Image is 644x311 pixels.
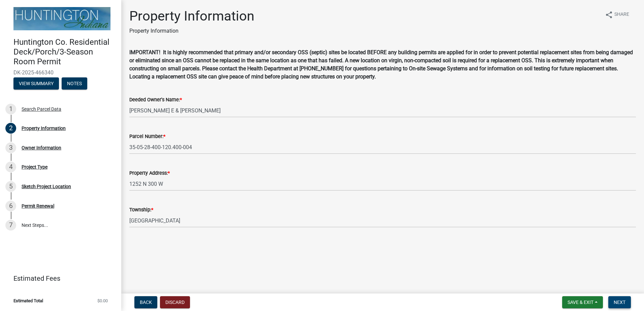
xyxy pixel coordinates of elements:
[134,296,157,308] button: Back
[5,104,16,114] div: 1
[608,296,631,308] button: Next
[129,98,182,102] label: Deeded Owner's Name:
[568,300,593,305] span: Save & Exit
[13,81,59,87] wm-modal-confirm: Summary
[160,296,190,308] button: Discard
[22,165,47,169] div: Project Type
[140,300,152,305] span: Back
[22,145,61,150] div: Owner Information
[13,69,108,76] span: DK-2025-466340
[13,37,116,66] h4: Huntington Co. Residential Deck/Porch/3-Season Room Permit
[614,11,629,19] span: Share
[129,208,153,212] label: Township:
[5,181,16,192] div: 5
[129,171,170,176] label: Property Address:
[5,272,110,285] a: Estimated Fees
[22,126,66,131] div: Property Information
[600,8,635,21] button: shareShare
[614,300,625,305] span: Next
[605,11,613,19] i: share
[97,299,108,303] span: $0.00
[129,134,165,139] label: Parcel Number:
[129,8,254,24] h1: Property Information
[62,77,87,90] button: Notes
[62,81,87,87] wm-modal-confirm: Notes
[13,77,59,90] button: View Summary
[13,299,43,303] span: Estimated Total
[562,296,603,308] button: Save & Exit
[5,123,16,134] div: 2
[5,220,16,231] div: 7
[22,184,71,189] div: Sketch Project Location
[5,201,16,211] div: 6
[22,204,54,208] div: Permit Renewal
[22,107,61,111] div: Search Parcel Data
[129,49,633,80] strong: IMPORTANT! It is highly recommended that primary and/or secondary OSS (septic) sites be located B...
[129,27,254,35] p: Property Information
[13,7,110,30] img: Huntington County, Indiana
[5,142,16,153] div: 3
[5,162,16,172] div: 4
